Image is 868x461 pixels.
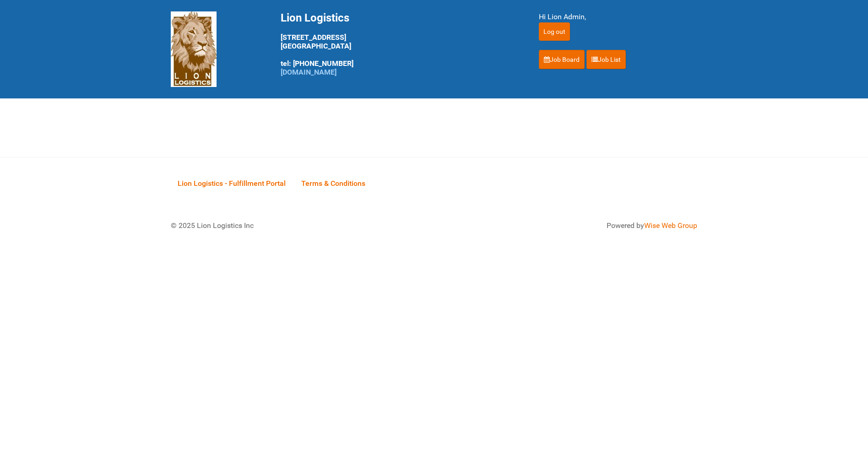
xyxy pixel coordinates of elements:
div: © 2025 Lion Logistics Inc [164,213,429,238]
span: Lion Logistics [281,11,349,24]
a: Lion Logistics - Fulfillment Portal [171,169,293,197]
img: Lion Logistics [171,11,217,87]
div: Hi Lion Admin, [539,11,697,22]
a: Job Board [539,50,585,69]
a: Lion Logistics [171,44,217,53]
span: Lion Logistics - Fulfillment Portal [178,179,286,188]
div: [STREET_ADDRESS] [GEOGRAPHIC_DATA] tel: [PHONE_NUMBER] [281,11,516,76]
a: [DOMAIN_NAME] [281,68,336,76]
div: Powered by [445,220,697,231]
a: Terms & Conditions [294,169,372,197]
a: Wise Web Group [644,221,697,230]
span: Terms & Conditions [301,179,365,188]
a: Job List [586,50,626,69]
input: Log out [539,22,570,41]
